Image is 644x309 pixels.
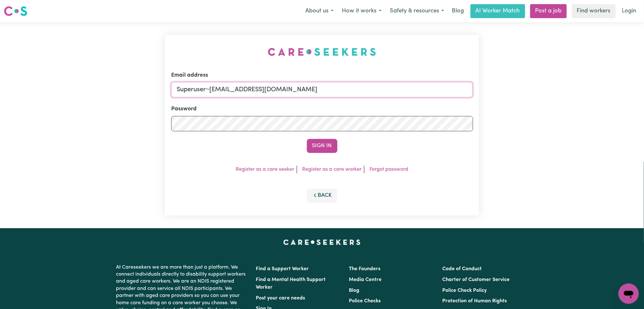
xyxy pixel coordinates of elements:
[4,4,27,18] a: Careseekers logo
[386,4,448,18] button: Safety & resources
[442,288,487,293] a: Police Check Policy
[256,277,326,290] a: Find a Mental Health Support Worker
[349,266,381,271] a: The Founders
[302,167,362,172] a: Register as a care worker
[349,288,360,293] a: Blog
[307,189,337,203] button: Back
[442,266,482,271] a: Code of Conduct
[256,266,309,271] a: Find a Support Worker
[236,167,294,172] a: Register as a care seeker
[349,299,381,304] a: Police Checks
[338,4,386,18] button: How it works
[4,5,27,17] img: Careseekers logo
[307,139,337,153] button: Sign In
[471,4,525,18] a: AI Worker Match
[448,4,468,18] a: Blog
[369,167,408,172] a: Forgot password
[530,4,567,18] a: Post a job
[572,4,616,18] a: Find workers
[171,82,473,97] input: Email address
[256,296,305,301] a: Post your care needs
[442,299,507,304] a: Protection of Human Rights
[349,277,382,282] a: Media Centre
[171,105,197,113] label: Password
[283,240,361,245] a: Careseekers home page
[171,71,208,79] label: Email address
[442,277,510,282] a: Charter of Customer Service
[618,4,640,18] a: Login
[301,4,338,18] button: About us
[619,284,639,304] iframe: Button to launch messaging window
